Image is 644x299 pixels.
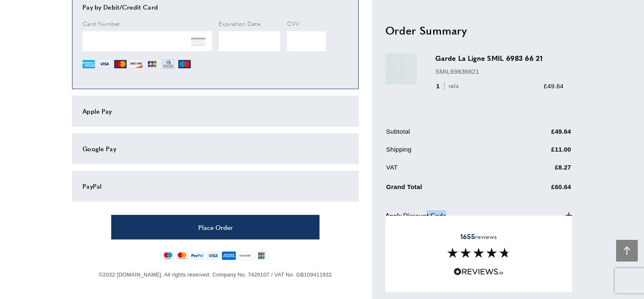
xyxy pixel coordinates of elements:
div: PayPal [82,181,348,191]
img: DI.png [130,58,142,70]
h3: Garde La Ligne SMIL 6983 66 21 [435,53,564,63]
img: american-express [222,251,236,260]
p: SMIL69836621 [435,66,564,76]
div: 1 [435,81,462,91]
img: JCB.png [146,58,158,70]
span: Expiration Date [219,19,260,27]
span: Apply Discount Code [385,210,446,220]
span: CVV [287,19,300,27]
span: rolls [444,82,461,90]
iframe: Secure Credit Card Frame - Expiration Date [219,31,280,51]
span: ©2022 [DOMAIN_NAME]. All rights reserved. Company No. 7428107 / VAT No. GB109411932 [99,272,332,278]
img: Reviews section [447,248,510,258]
td: Grand Total [386,180,505,198]
img: MC.png [114,58,127,70]
span: Card Number [82,19,120,27]
img: jcb [254,251,269,260]
div: Apple Pay [82,106,348,116]
img: mastercard [176,251,188,260]
img: visa [206,251,220,260]
iframe: Secure Credit Card Frame - CVV [287,31,326,51]
div: Google Pay [82,144,348,154]
td: £60.64 [506,180,571,198]
img: discover [238,251,252,260]
td: Shipping [386,144,505,160]
div: Pay by Debit/Credit Card [82,2,348,12]
td: Subtotal [386,126,505,142]
td: VAT [386,162,505,178]
img: MI.png [178,58,191,70]
span: reviews [460,232,497,241]
h2: Order Summary [385,22,572,37]
img: maestro [162,251,174,260]
img: paypal [190,251,205,260]
td: £11.00 [506,144,571,160]
button: Place Order [111,215,320,239]
img: VI.png [98,58,111,70]
img: NONE.png [191,34,205,48]
td: £49.64 [506,126,571,142]
span: £49.64 [544,82,564,89]
img: Reviews.io 5 stars [454,268,504,276]
strong: 1655 [460,232,475,241]
img: AE.png [82,58,95,70]
td: £8.27 [506,162,571,178]
img: Garde La Ligne SMIL 6983 66 21 [385,53,417,85]
img: DN.png [162,58,175,70]
iframe: Secure Credit Card Frame - Credit Card Number [82,31,212,51]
